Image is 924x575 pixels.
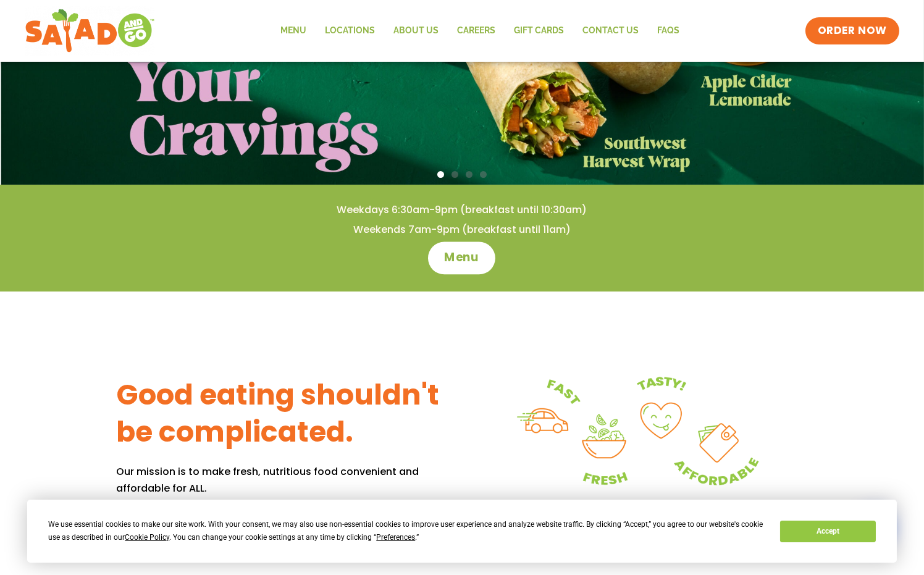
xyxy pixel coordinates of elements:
[480,171,487,178] span: Go to slide 4
[445,250,480,266] span: Menu
[25,6,155,56] img: new-SAG-logo-768×292
[805,17,899,44] a: ORDER NOW
[573,17,648,45] a: Contact Us
[648,17,689,45] a: FAQs
[48,518,765,544] div: We use essential cookies to make our site work. With your consent, we may also use non-essential ...
[428,241,495,274] a: Menu
[25,223,899,237] h4: Weekends 7am-9pm (breakfast until 11am)
[125,533,169,542] span: Cookie Policy
[116,377,462,451] h3: Good eating shouldn't be complicated.
[384,17,448,45] a: About Us
[27,500,897,563] div: Cookie Consent Prompt
[780,521,875,542] button: Accept
[505,17,573,45] a: GIFT CARDS
[271,17,316,45] a: Menu
[25,203,899,217] h4: Weekdays 6:30am-9pm (breakfast until 10:30am)
[448,17,505,45] a: Careers
[376,533,415,542] span: Preferences
[818,23,887,38] span: ORDER NOW
[466,171,472,178] span: Go to slide 3
[316,17,384,45] a: Locations
[451,171,458,178] span: Go to slide 2
[271,17,689,45] nav: Menu
[437,171,444,178] span: Go to slide 1
[116,463,462,497] p: Our mission is to make fresh, nutritious food convenient and affordable for ALL.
